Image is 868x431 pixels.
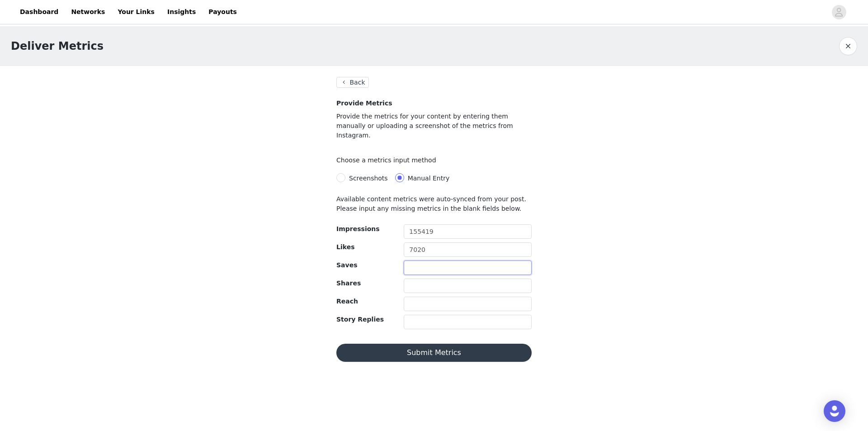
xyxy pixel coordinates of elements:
p: Provide the metrics for your content by entering them manually or uploading a screenshot of the m... [336,112,532,140]
button: Back [336,77,369,88]
span: Likes [336,243,354,251]
a: Insights [162,2,201,22]
a: Networks [66,2,110,22]
a: Your Links [112,2,160,22]
label: Choose a metrics input method [336,156,441,164]
h1: Deliver Metrics [11,38,104,54]
span: Story Replies [336,316,384,323]
span: Shares [336,279,361,287]
span: Impressions [336,225,380,232]
h4: Provide Metrics [336,99,532,108]
a: Dashboard [14,2,64,22]
span: Manual Entry [408,175,450,182]
div: avatar [835,5,843,19]
div: Open Intercom Messenger [824,400,845,422]
a: Payouts [203,2,242,22]
span: Reach [336,298,358,305]
span: Saves [336,261,357,269]
span: Screenshots [349,175,388,182]
p: Available content metrics were auto-synced from your post. Please input any missing metrics in th... [336,194,532,213]
button: Submit Metrics [336,344,532,362]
